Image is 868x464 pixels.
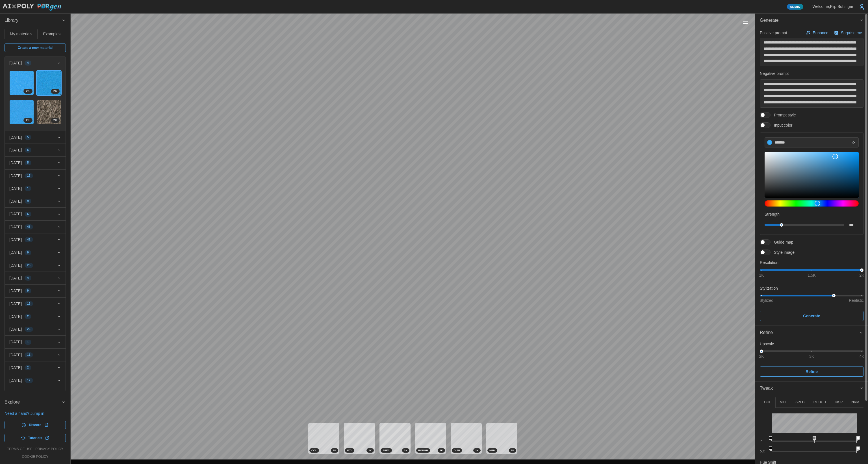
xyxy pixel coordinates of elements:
button: [DATE]5 [5,131,66,144]
span: 5 [27,161,29,165]
span: COL [311,448,317,452]
button: [DATE]17 [5,170,66,182]
div: Generate [755,27,868,326]
span: 2 K [440,448,443,452]
span: 6 [27,212,29,216]
button: [DATE]12 [5,374,66,387]
p: [DATE] [9,378,22,383]
button: Refine [755,326,868,340]
span: Explore [5,395,62,409]
button: [DATE]46 [5,221,66,233]
p: [DATE] [9,135,22,140]
p: Strength [765,211,859,217]
button: [DATE]9 [5,285,66,297]
span: MTL [347,448,352,452]
div: Refine [760,329,859,336]
img: AIxPoly PBRgen [2,3,62,11]
span: 1 [27,340,29,344]
p: Welcome, Flip Buttinger [813,4,853,9]
div: [DATE]4 [5,69,66,131]
p: Upscale [760,341,863,347]
p: [DATE] [9,186,22,191]
span: 26 [27,327,31,331]
span: Generate [803,311,820,321]
span: ROUGH [418,448,428,452]
button: [DATE]25 [5,259,66,272]
span: Prompt style [771,112,796,118]
span: Tweak [760,381,859,395]
button: [DATE]1 [5,182,66,195]
span: NRM [489,448,495,452]
span: Discord [29,421,42,429]
p: NRM [851,400,859,405]
p: [DATE] [9,173,22,179]
p: Surprise me [841,30,863,36]
span: 2 K [53,89,57,94]
span: Create a new material [18,44,53,52]
span: 25 [27,263,31,268]
span: 2 K [333,448,336,452]
p: DISP [835,400,843,405]
p: Resolution [760,260,863,265]
span: 12 [27,378,31,383]
span: Examples [43,32,60,36]
p: MTL [780,400,787,405]
button: [DATE]2 [5,361,66,374]
span: 1 [27,186,29,191]
span: 9 [27,250,29,255]
p: [DATE] [9,60,22,66]
img: hJx54S96qc90GdEVz37H [37,71,61,95]
button: [DATE]5 [5,157,66,169]
p: [DATE] [9,352,22,358]
p: Need a hand? Jump in: [5,411,66,416]
span: Refine [806,367,818,376]
img: tDJN0dYRzVhvZV0aIzZ1 [37,100,61,124]
button: Refine [760,367,863,377]
p: Positive prompt [760,30,787,36]
button: [DATE]16 [5,298,66,310]
span: 2 K [475,448,479,452]
button: [DATE]4 [5,57,66,69]
button: [DATE]9 [5,246,66,259]
p: [DATE] [9,288,22,294]
a: Create a new material [5,44,66,52]
a: Discord [5,421,66,429]
p: [DATE] [9,275,22,281]
p: [DATE] [9,237,22,242]
p: COL [764,400,771,405]
p: [DATE] [9,198,22,204]
button: [DATE]2 [5,310,66,323]
span: 2 K [53,118,57,123]
span: 2 K [404,448,407,452]
p: [DATE] [9,211,22,217]
span: 5 [27,135,29,140]
button: [DATE]11 [5,349,66,361]
p: [DATE] [9,326,22,332]
a: terms of use [7,447,32,452]
p: [DATE] [9,339,22,345]
a: cookie policy [22,454,48,459]
p: [DATE] [9,365,22,370]
button: Toggle viewport controls [741,18,749,26]
img: tNDv5a74TpHwG3kBCOi3 [10,100,34,124]
p: Enhance [813,30,829,36]
span: 2 K [511,448,514,452]
button: [DATE]41 [5,233,66,246]
button: Generate [755,14,868,27]
span: 2 K [26,89,30,94]
button: [DATE]6 [5,144,66,156]
span: Tutorials [28,434,42,442]
span: 11 [27,353,31,357]
button: Enhance [804,29,830,37]
p: SPEC [795,400,805,405]
span: 2 [27,365,29,370]
p: [DATE] [9,224,22,230]
p: [DATE] [9,301,22,307]
span: Guide map [771,239,793,245]
span: 46 [27,225,31,229]
span: 4 [27,61,29,65]
span: 9 [27,199,29,203]
span: 16 [27,302,31,306]
span: 6 [27,148,29,152]
button: Tweak [755,381,868,395]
